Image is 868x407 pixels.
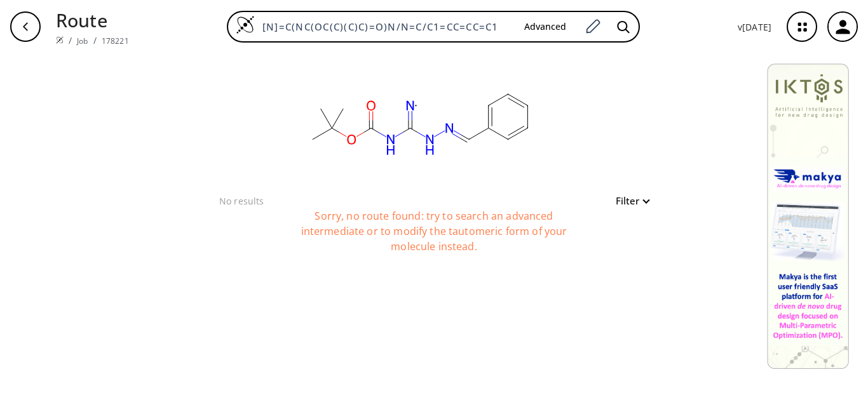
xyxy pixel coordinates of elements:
[255,20,514,33] input: Enter SMILES
[608,196,649,206] button: Filter
[293,53,547,193] svg: [N]=C(NC(OC(C)(C)C)=O)N/N=C/C1=CC=CC=C1
[56,6,129,34] p: Route
[69,34,72,47] li: /
[514,15,576,39] button: Advanced
[767,63,849,369] img: Banner
[56,36,64,44] img: Spaya logo
[102,36,129,46] a: 178221
[275,208,593,272] div: Sorry, no route found: try to search an advanced intermediate or to modify the tautomeric form of...
[219,194,264,208] p: No results
[738,20,771,34] p: v [DATE]
[93,34,97,47] li: /
[77,36,88,46] a: Job
[236,15,255,34] img: Logo Spaya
